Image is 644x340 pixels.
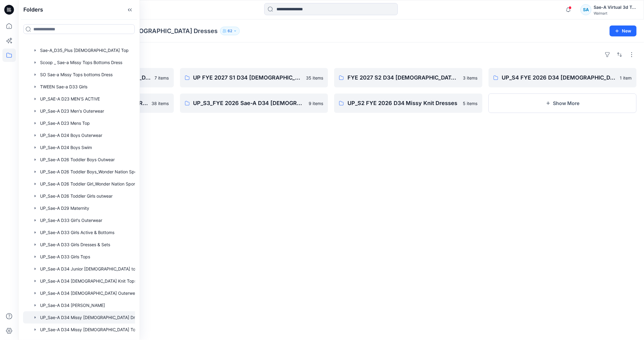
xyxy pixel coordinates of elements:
div: Sae-A Virtual 3d Team [594,4,636,11]
div: Walmart [594,11,636,15]
p: 7 items [155,75,169,81]
p: UP_S4 FYE 2026 D34 [DEMOGRAPHIC_DATA] Dresses [502,73,617,82]
p: UP_S2 FYE 2026 D34 Missy Knit Dresses [347,99,459,107]
button: New [610,25,637,36]
p: 9 items [309,100,323,107]
a: UP_S2 FYE 2026 D34 Missy Knit Dresses5 items [334,93,483,113]
p: 1 item [620,75,632,81]
a: UP_S4 FYE 2026 D34 [DEMOGRAPHIC_DATA] Dresses1 item [489,68,637,87]
button: 62 [220,27,240,35]
a: UP_S3_FYE 2026 Sae-A D34 [DEMOGRAPHIC_DATA] Woven DRESSES9 items [180,93,328,113]
a: UP FYE 2027 S1 D34 [DEMOGRAPHIC_DATA] Dresses35 items [180,68,328,87]
div: SA [581,4,591,15]
p: 62 [228,28,232,34]
p: 38 items [152,100,169,107]
p: FYE 2027 S2 D34 [DEMOGRAPHIC_DATA] Dresses - Sae-A [347,73,459,82]
p: 3 items [463,75,478,81]
p: 35 items [306,75,323,81]
p: 5 items [463,100,478,107]
p: UP FYE 2027 S1 D34 [DEMOGRAPHIC_DATA] Dresses [193,73,303,82]
a: FYE 2027 S2 D34 [DEMOGRAPHIC_DATA] Dresses - Sae-A3 items [334,68,483,87]
button: Show More [489,93,637,113]
p: UP_S3_FYE 2026 Sae-A D34 [DEMOGRAPHIC_DATA] Woven DRESSES [193,99,305,107]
